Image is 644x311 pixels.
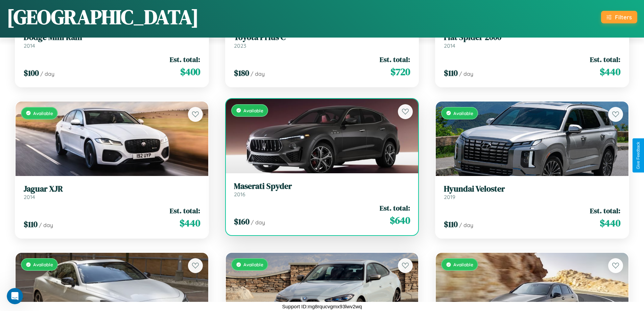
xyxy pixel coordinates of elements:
span: Available [453,110,473,116]
a: Toyota Prius C2023 [234,32,410,49]
span: $ 110 [444,67,458,79]
span: $ 440 [180,216,200,230]
span: Est. total: [380,54,410,64]
a: Jaguar XJR2014 [24,184,200,201]
h3: Fiat Spider 2000 [444,32,620,42]
span: / day [251,70,265,77]
h3: Dodge Mini Ram [24,32,200,42]
span: / day [39,222,53,228]
span: $ 440 [600,216,620,230]
span: / day [459,70,473,77]
span: Est. total: [380,203,410,213]
h3: Hyundai Veloster [444,184,620,194]
span: Available [243,262,263,267]
button: Filters [601,11,637,23]
h3: Maserati Spyder [234,181,410,191]
span: $ 400 [180,65,200,79]
span: $ 440 [600,65,620,79]
span: 2014 [444,42,455,49]
span: Available [33,262,53,267]
p: Support ID: mg8rqucvgmx93lwv2wq [282,302,362,311]
div: Filters [615,14,632,21]
span: $ 640 [390,214,410,227]
span: Available [453,262,473,267]
h3: Toyota Prius C [234,32,410,42]
span: Est. total: [170,54,200,64]
span: $ 720 [390,65,410,79]
h1: [GEOGRAPHIC_DATA] [7,3,199,31]
div: Give Feedback [636,142,641,169]
span: $ 160 [234,216,249,227]
span: $ 180 [234,67,249,79]
a: Maserati Spyder2016 [234,181,410,198]
span: 2016 [234,191,245,198]
span: 2014 [24,42,35,49]
span: $ 100 [24,67,39,79]
span: / day [40,70,54,77]
span: 2014 [24,194,35,200]
span: 2023 [234,42,246,49]
a: Hyundai Veloster2019 [444,184,620,201]
span: 2019 [444,194,455,200]
h3: Jaguar XJR [24,184,200,194]
a: Fiat Spider 20002014 [444,32,620,49]
span: Available [33,110,53,116]
iframe: Intercom live chat [7,288,23,304]
span: Available [243,108,263,113]
span: Est. total: [590,54,620,64]
span: $ 110 [444,219,458,230]
span: / day [459,222,473,228]
span: $ 110 [24,219,38,230]
span: Est. total: [590,206,620,216]
a: Dodge Mini Ram2014 [24,32,200,49]
span: Est. total: [170,206,200,216]
span: / day [251,219,265,226]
